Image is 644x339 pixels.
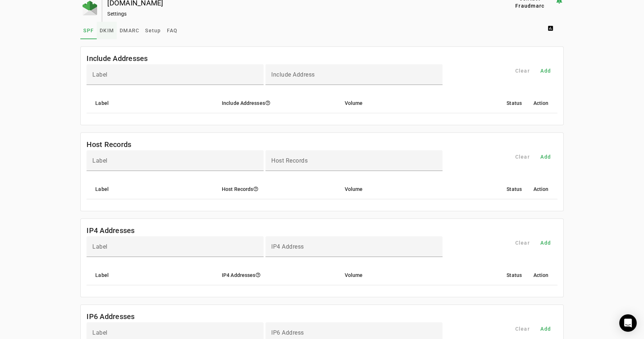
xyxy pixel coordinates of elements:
[87,311,135,322] mat-card-title: IP6 Addresses
[528,179,557,199] mat-header-cell: Action
[80,132,563,211] fm-list-table: Host Records
[265,100,271,106] i: help_outline
[540,325,551,332] span: Add
[92,157,108,164] mat-label: Label
[271,329,304,336] mat-label: IP6 Address
[216,93,339,113] mat-header-cell: Include Addresses
[87,265,216,285] mat-header-cell: Label
[87,179,216,199] mat-header-cell: Label
[92,71,108,78] mat-label: Label
[107,10,481,17] div: Settings
[501,93,528,113] mat-header-cell: Status
[83,28,94,33] span: SPF
[271,157,308,164] mat-label: Host Records
[528,265,557,285] mat-header-cell: Action
[87,225,135,236] mat-card-title: IP4 Addresses
[145,28,161,33] span: Setup
[100,28,114,33] span: DKIM
[80,218,563,297] fm-list-table: IP4 Addresses
[528,93,557,113] mat-header-cell: Action
[540,239,551,246] span: Add
[339,179,501,199] mat-header-cell: Volume
[540,67,551,74] span: Add
[92,329,108,336] mat-label: Label
[80,46,563,125] fm-list-table: Include Addresses
[255,272,261,278] i: help_outline
[501,179,528,199] mat-header-cell: Status
[339,93,501,113] mat-header-cell: Volume
[142,22,164,39] a: Setup
[216,265,339,285] mat-header-cell: IP4 Addresses
[501,265,528,285] mat-header-cell: Status
[117,22,142,39] a: DMARC
[83,1,97,15] img: Fraudmarc Logo
[87,93,216,113] mat-header-cell: Label
[216,179,339,199] mat-header-cell: Host Records
[271,71,315,78] mat-label: Include Address
[619,314,637,332] div: Open Intercom Messenger
[167,28,178,33] span: FAQ
[534,236,557,249] button: Add
[534,150,557,163] button: Add
[534,64,557,77] button: Add
[87,53,148,64] mat-card-title: Include Addresses
[540,153,551,160] span: Add
[120,28,139,33] span: DMARC
[534,322,557,335] button: Add
[339,265,501,285] mat-header-cell: Volume
[253,186,259,192] i: help_outline
[97,22,117,39] a: DKIM
[271,243,304,250] mat-label: IP4 Address
[87,139,131,150] mat-card-title: Host Records
[164,22,181,39] a: FAQ
[92,243,108,250] mat-label: Label
[80,22,97,39] a: SPF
